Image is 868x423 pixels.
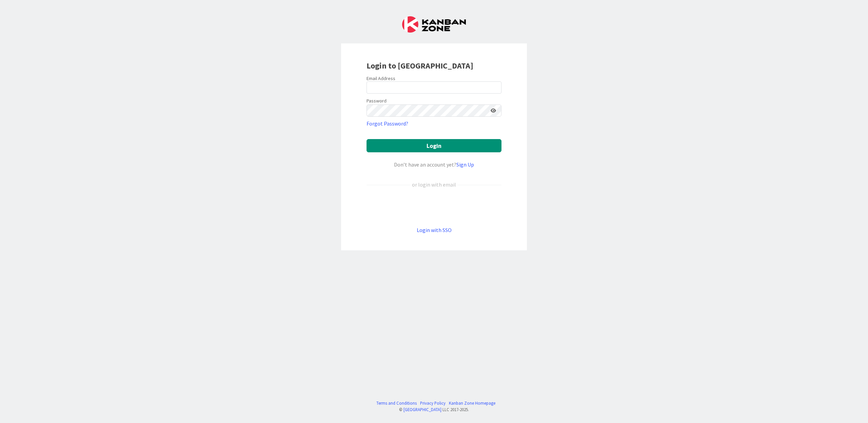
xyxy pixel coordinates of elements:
div: or login with email [410,180,458,189]
a: Kanban Zone Homepage [449,400,495,406]
div: Sign in with Google. Opens in new tab [367,200,501,215]
a: Terms and Conditions [376,400,417,406]
label: Email Address [367,75,395,81]
label: Password [367,97,387,104]
button: Login [367,139,501,152]
a: Login with SSO [417,227,452,233]
a: [GEOGRAPHIC_DATA] [403,407,441,412]
a: Privacy Policy [420,400,446,406]
img: Kanban Zone [402,16,466,33]
iframe: Sign in with Google Button [363,200,505,215]
b: Login to [GEOGRAPHIC_DATA] [367,60,473,71]
div: © LLC 2017- 2025 . [373,406,495,413]
div: Don’t have an account yet? [367,160,501,169]
a: Forgot Password? [367,119,408,128]
a: Sign Up [456,161,474,168]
